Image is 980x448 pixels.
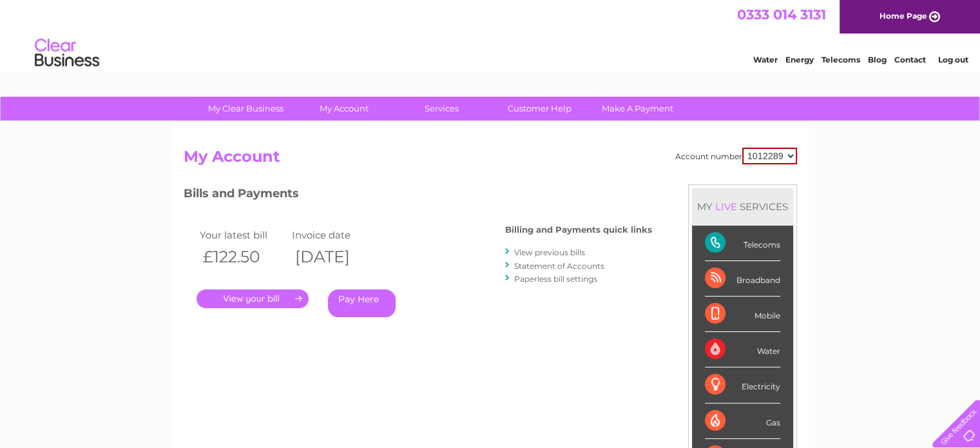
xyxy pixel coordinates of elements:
th: [DATE] [289,244,381,270]
a: Make A Payment [584,97,691,121]
img: logo.png [34,34,100,73]
div: Water [705,332,780,367]
h3: Bills and Payments [184,184,652,207]
h2: My Account [184,148,797,172]
td: Your latest bill [197,226,289,244]
a: 0333 014 3131 [737,6,826,23]
div: Account number [675,148,797,164]
a: Log out [937,55,968,64]
a: Pay Here [328,289,396,317]
a: Contact [894,55,926,64]
a: My Clear Business [193,97,299,121]
th: £122.50 [197,244,289,270]
a: . [197,289,309,308]
div: Broadband [705,261,780,297]
td: Invoice date [289,226,381,244]
a: Water [753,55,778,64]
a: View previous bills [514,248,585,257]
div: Telecoms [705,226,780,261]
a: Paperless bill settings [514,274,597,284]
div: MY SERVICES [692,188,793,225]
div: Clear Business is a trading name of Verastar Limited (registered in [GEOGRAPHIC_DATA] No. 3667643... [186,7,795,63]
a: Blog [868,55,887,64]
div: LIVE [713,200,740,213]
h4: Billing and Payments quick links [505,225,652,235]
a: Telecoms [821,55,860,64]
div: Gas [705,404,780,439]
a: Statement of Accounts [514,261,604,271]
a: Customer Help [486,97,593,121]
a: Energy [785,55,814,64]
div: Electricity [705,367,780,403]
a: Services [389,97,495,121]
a: My Account [291,97,397,121]
div: Mobile [705,297,780,332]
